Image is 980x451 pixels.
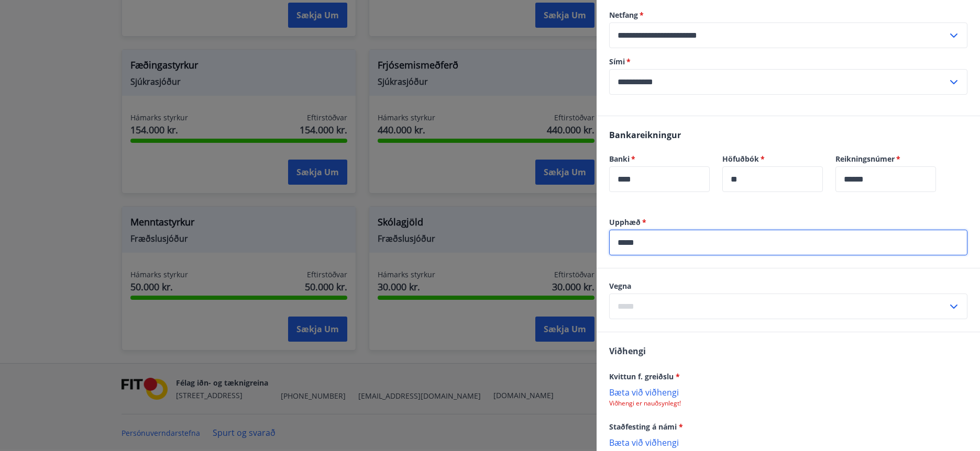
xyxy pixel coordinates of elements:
[609,10,967,20] label: Netfang
[722,154,823,164] label: Höfuðbók
[609,437,967,447] p: Bæta við viðhengi
[609,217,967,228] label: Upphæð
[609,154,710,164] label: Banki
[609,422,683,432] span: Staðfesting á námi
[609,371,680,381] span: Kvittun f. greiðslu
[609,399,967,408] p: Viðhengi er nauðsynlegt!
[609,387,967,397] p: Bæta við viðhengi
[609,57,967,67] label: Sími
[609,281,967,291] label: Vegna
[835,154,936,164] label: Reikningsnúmer
[609,345,646,357] span: Viðhengi
[609,129,681,141] span: Bankareikningur
[609,230,967,255] div: Upphæð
